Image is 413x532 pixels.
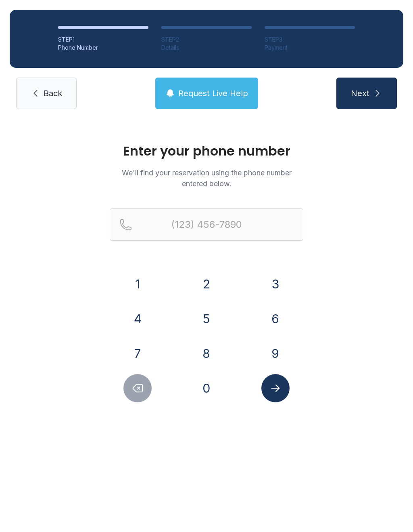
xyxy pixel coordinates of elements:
[261,270,290,298] button: 3
[161,36,252,44] div: STEP 2
[161,44,252,52] div: Details
[192,305,221,333] button: 5
[192,270,221,298] button: 2
[178,88,248,99] span: Request Live Help
[110,167,303,189] p: We'll find your reservation using the phone number entered below.
[261,305,290,333] button: 6
[351,88,369,99] span: Next
[192,339,221,368] button: 8
[110,208,303,241] input: Reservation phone number
[123,305,152,333] button: 4
[261,339,290,368] button: 9
[265,36,355,44] div: STEP 3
[123,270,152,298] button: 1
[261,374,290,402] button: Submit lookup form
[44,88,62,99] span: Back
[265,44,355,52] div: Payment
[58,36,148,44] div: STEP 1
[192,374,221,402] button: 0
[123,339,152,368] button: 7
[110,145,303,158] h1: Enter your phone number
[58,44,148,52] div: Phone Number
[123,374,152,402] button: Delete number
